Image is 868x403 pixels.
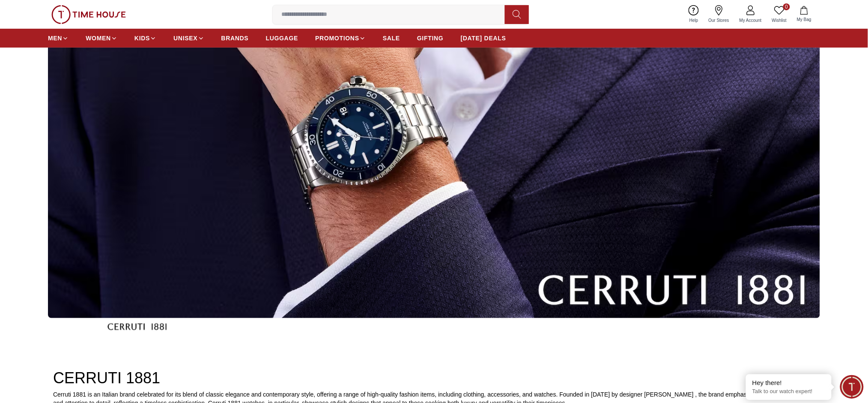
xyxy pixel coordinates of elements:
[792,4,817,24] button: My Bag
[86,30,117,46] a: WOMEN
[266,30,298,46] a: LUGGAGE
[107,297,167,356] img: ...
[840,375,864,399] div: Chat Widget
[48,34,62,42] span: MEN
[686,17,702,24] span: Help
[736,17,765,24] span: My Account
[705,17,733,24] span: Our Stores
[461,34,506,42] span: [DATE] DEALS
[461,30,506,46] a: [DATE] DEALS
[704,3,734,25] a: Our Stores
[793,16,815,23] span: My Bag
[48,39,820,318] img: ...
[752,388,825,395] p: Talk to our watch expert!
[769,17,790,24] span: Wishlist
[53,370,815,387] h2: CERRUTI 1881
[315,30,366,46] a: PROMOTIONS
[383,34,400,42] span: SALE
[684,3,704,25] a: Help
[134,34,150,42] span: KIDS
[783,3,790,10] span: 0
[134,30,156,46] a: KIDS
[752,379,825,387] div: Hey there!
[51,5,126,24] img: ...
[173,34,197,42] span: UNISEX
[48,30,69,46] a: MEN
[173,30,204,46] a: UNISEX
[383,30,400,46] a: SALE
[266,34,298,42] span: LUGGAGE
[86,34,111,42] span: WOMEN
[767,3,792,25] a: 0Wishlist
[221,34,249,42] span: BRANDS
[417,30,444,46] a: GIFTING
[417,34,444,42] span: GIFTING
[221,30,249,46] a: BRANDS
[315,34,359,42] span: PROMOTIONS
